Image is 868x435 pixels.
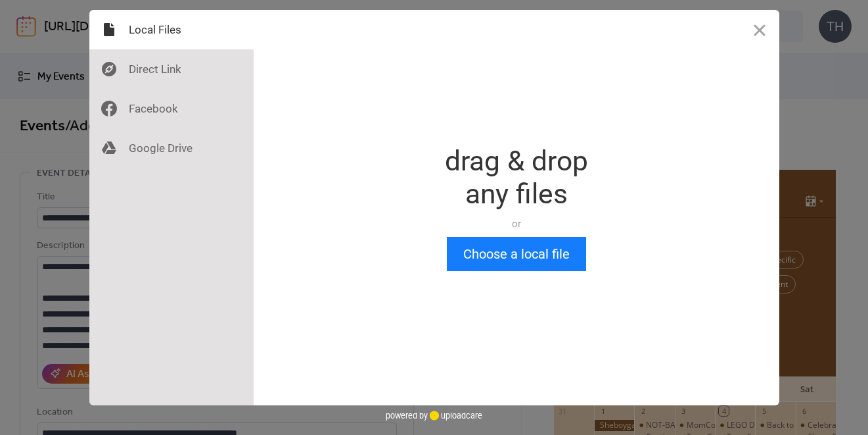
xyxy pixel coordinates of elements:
div: or [445,217,588,230]
div: Google Drive [89,128,254,168]
div: Local Files [89,10,254,49]
div: Direct Link [89,49,254,89]
div: powered by [386,405,482,425]
a: uploadcare [428,411,482,421]
button: Choose a local file [447,237,586,271]
button: Close [740,10,779,49]
div: Facebook [89,89,254,128]
div: drag & drop any files [445,145,588,211]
